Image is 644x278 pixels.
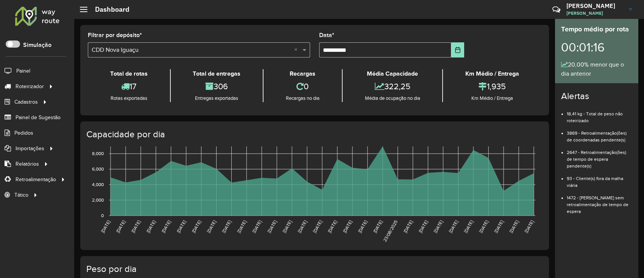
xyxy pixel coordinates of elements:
[567,124,632,143] li: 3869 - Retroalimentação(ões) de coordenadas pendente(s)
[221,219,232,234] text: [DATE]
[16,175,56,183] span: Retroalimentação
[173,78,261,95] div: 306
[16,144,44,152] span: Importações
[445,95,540,102] div: Km Médio / Entrega
[345,78,441,95] div: 322,25
[92,166,104,171] text: 6,000
[566,10,623,17] span: [PERSON_NAME]
[418,219,429,234] text: [DATE]
[294,45,301,54] span: Clear all
[14,129,33,137] span: Pedidos
[265,95,340,102] div: Recargas no dia
[372,219,383,234] text: [DATE]
[16,113,61,121] span: Painel de Sugestão
[548,2,564,18] a: Contato Rápido
[342,219,353,234] text: [DATE]
[327,219,338,234] text: [DATE]
[567,105,632,124] li: 18,41 kg - Total de peso não roteirizado
[176,219,187,234] text: [DATE]
[561,34,632,60] div: 00:01:16
[282,219,293,234] text: [DATE]
[86,264,541,275] h4: Peso por dia
[265,78,340,95] div: 0
[265,69,340,78] div: Recargas
[87,5,129,14] h2: Dashboard
[88,31,142,40] label: Filtrar por depósito
[90,69,168,78] div: Total de rotas
[297,219,308,234] text: [DATE]
[101,213,104,218] text: 0
[267,219,278,234] text: [DATE]
[319,31,334,40] label: Data
[345,95,441,102] div: Média de ocupação no dia
[115,219,126,234] text: [DATE]
[567,143,632,169] li: 2647 - Retroalimentação(ões) de tempo de espera pendente(s)
[191,219,202,234] text: [DATE]
[451,42,464,57] button: Choose Date
[92,197,104,202] text: 2,000
[236,219,247,234] text: [DATE]
[478,219,489,234] text: [DATE]
[206,219,217,234] text: [DATE]
[493,219,504,234] text: [DATE]
[561,60,632,78] div: 20,00% menor que o dia anterior
[523,219,534,234] text: [DATE]
[445,78,540,95] div: 1,935
[448,219,459,234] text: [DATE]
[251,219,262,234] text: [DATE]
[357,219,368,234] text: [DATE]
[16,160,39,168] span: Relatórios
[90,95,168,102] div: Rotas exportadas
[445,69,540,78] div: Km Médio / Entrega
[161,219,172,234] text: [DATE]
[402,219,413,234] text: [DATE]
[16,82,44,90] span: Roteirizador
[382,219,398,243] text: 23/08/2025
[14,98,38,106] span: Cadastros
[100,219,111,234] text: [DATE]
[561,91,632,102] h4: Alertas
[173,69,261,78] div: Total de entregas
[312,219,323,234] text: [DATE]
[130,219,141,234] text: [DATE]
[14,191,28,199] span: Tático
[463,219,474,234] text: [DATE]
[561,24,632,34] div: Tempo médio por rota
[92,151,104,156] text: 8,000
[508,219,519,234] text: [DATE]
[567,169,632,189] li: 93 - Cliente(s) fora da malha viária
[567,189,632,215] li: 1472 - [PERSON_NAME] sem retroalimentação de tempo de espera
[23,40,51,50] label: Simulação
[92,182,104,187] text: 4,000
[86,129,541,140] h4: Capacidade por dia
[16,67,30,75] span: Painel
[173,95,261,102] div: Entregas exportadas
[345,69,441,78] div: Média Capacidade
[145,219,156,234] text: [DATE]
[566,2,623,9] h3: [PERSON_NAME]
[433,219,444,234] text: [DATE]
[90,78,168,95] div: 17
